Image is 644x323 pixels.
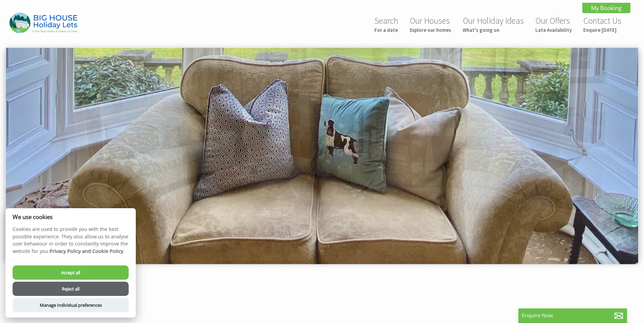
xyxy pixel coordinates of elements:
a: Privacy Policy and Cookie Policy [50,248,123,254]
a: Our OffersLate Availability [535,15,572,33]
a: SearchFor a date [374,15,398,33]
a: Our Holiday IdeasWhat's going on [463,15,524,33]
button: Accept all [13,265,129,280]
button: Manage Individual preferences [13,298,129,312]
small: Explore our homes [410,27,451,33]
small: What's going on [463,27,524,33]
a: Our HousesExplore our homes [410,15,451,33]
h2: We use cookies [5,214,136,220]
small: Enquire [DATE] [583,27,621,33]
p: Cookies are used to provide you with the best possible experience. They also allow us to analyse ... [5,225,136,260]
button: Reject all [13,282,129,296]
img: Big House Holiday Lets [10,13,77,33]
a: Contact UsEnquire [DATE] [583,15,621,33]
a: My Booking [582,3,630,13]
small: For a date [374,27,398,33]
p: Enquire Now [522,312,624,319]
small: Late Availability [535,27,572,33]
